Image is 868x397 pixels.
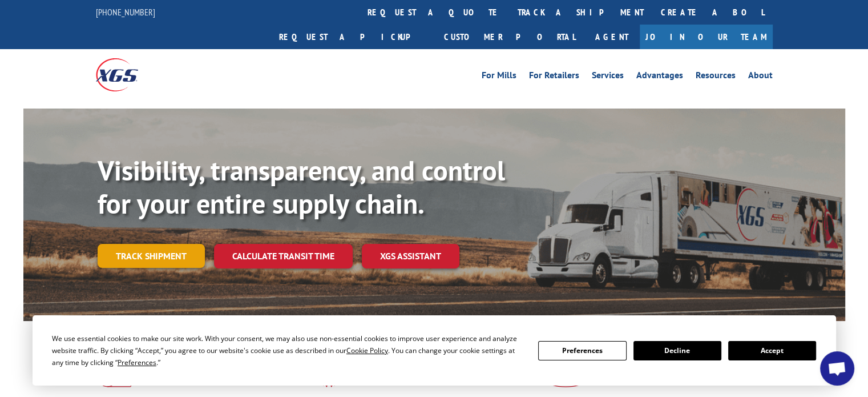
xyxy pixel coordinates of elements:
[592,71,624,83] a: Services
[538,341,626,360] button: Preferences
[748,71,773,83] a: About
[52,332,524,368] div: We use essential cookies to make our site work. With your consent, we may also use non-essential ...
[482,71,516,83] a: For Mills
[584,25,640,49] a: Agent
[33,315,836,386] div: Cookie Consent Prompt
[640,25,773,49] a: Join Our Team
[529,71,579,83] a: For Retailers
[820,351,854,386] div: Open chat
[362,244,459,268] a: XGS ASSISTANT
[98,244,205,268] a: Track shipment
[728,341,816,360] button: Accept
[118,358,156,367] span: Preferences
[271,25,435,49] a: Request a pickup
[98,153,505,221] b: Visibility, transparency, and control for your entire supply chain.
[696,71,736,83] a: Resources
[96,6,155,18] a: [PHONE_NUMBER]
[435,25,584,49] a: Customer Portal
[636,71,683,83] a: Advantages
[633,341,721,360] button: Decline
[214,244,353,268] a: Calculate transit time
[346,346,388,355] span: Cookie Policy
